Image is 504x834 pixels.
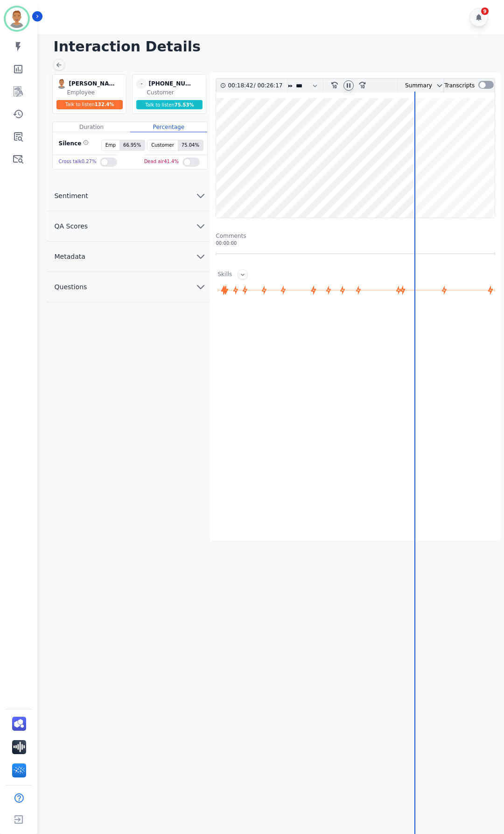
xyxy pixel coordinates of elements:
[130,122,207,132] div: Percentage
[47,242,210,272] button: Metadata chevron down
[136,78,147,89] span: -
[53,38,495,55] h1: Interaction Details
[6,7,28,30] img: Bordered avatar
[228,79,285,93] div: /
[195,190,206,201] svg: chevron down
[47,282,94,292] span: Questions
[444,79,475,93] div: Transcripts
[147,89,204,96] div: Customer
[256,79,281,93] div: 00:26:17
[195,251,206,262] svg: chevron down
[481,7,489,15] div: 9
[147,140,178,150] span: Customer
[216,232,495,240] div: Comments
[228,79,253,93] div: 00:18:42
[47,181,210,211] button: Sentiment chevron down
[119,140,145,150] span: 66.95 %
[436,82,443,89] svg: chevron down
[47,191,95,200] span: Sentiment
[216,240,495,247] div: 00:00:00
[56,140,89,151] div: Silence
[47,211,210,242] button: QA Scores chevron down
[58,155,96,169] div: Cross talk 0.27 %
[69,78,115,89] div: [PERSON_NAME]
[47,252,92,261] span: Metadata
[56,100,123,109] div: Talk to listen
[195,221,206,232] svg: chevron down
[136,100,203,109] div: Talk to listen
[102,140,119,150] span: Emp
[398,79,432,93] div: Summary
[95,102,114,107] span: 132.4 %
[47,272,210,302] button: Questions chevron down
[67,89,124,96] div: Employee
[53,122,130,132] div: Duration
[47,221,95,231] span: QA Scores
[432,82,443,89] button: chevron down
[217,271,232,279] div: Skills
[144,155,179,169] div: Dead air 41.4 %
[175,102,194,107] span: 75.53 %
[178,140,203,150] span: 75.04 %
[148,78,195,89] div: [PHONE_NUMBER]
[195,281,206,292] svg: chevron down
